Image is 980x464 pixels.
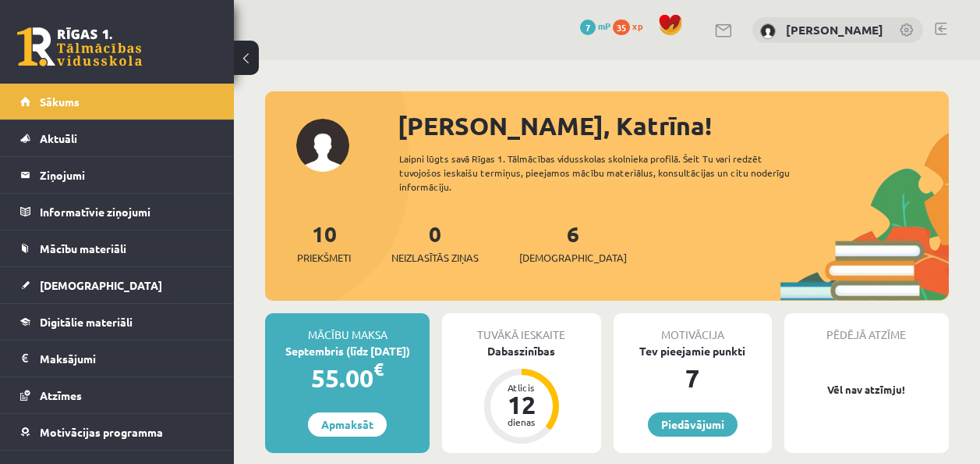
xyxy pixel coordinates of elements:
a: Rīgas 1. Tālmācības vidusskola [17,27,142,66]
div: Mācību maksa [265,313,430,343]
a: Informatīvie ziņojumi [20,194,214,230]
div: Tuvākā ieskaite [442,313,600,343]
span: [DEMOGRAPHIC_DATA] [519,250,627,266]
div: Pēdējā atzīme [784,313,949,343]
div: Motivācija [614,313,772,343]
span: Aktuāli [40,131,77,145]
div: dienas [498,417,545,427]
a: Motivācijas programma [20,414,214,450]
span: 35 [613,20,630,35]
div: Laipni lūgts savā Rīgas 1. Tālmācības vidusskolas skolnieka profilā. Šeit Tu vari redzēt tuvojošo... [399,152,809,194]
a: Mācību materiāli [20,230,214,266]
div: 12 [498,392,545,417]
span: Sākums [40,95,80,109]
a: Digitālie materiāli [20,304,214,340]
a: [DEMOGRAPHIC_DATA] [20,267,214,303]
div: Septembris (līdz [DATE]) [265,343,430,359]
span: € [373,358,384,380]
a: 6[DEMOGRAPHIC_DATA] [519,220,627,266]
a: Aktuāli [20,120,214,156]
span: mP [598,20,610,32]
div: Atlicis [498,383,545,392]
span: Mācību materiāli [40,241,126,255]
div: [PERSON_NAME], Katrīna! [398,107,949,145]
a: Apmaksāt [308,412,387,437]
a: Piedāvājumi [648,412,738,437]
a: Dabaszinības Atlicis 12 dienas [442,343,600,446]
span: xp [632,20,642,32]
div: 7 [614,359,772,397]
div: 55.00 [265,359,430,397]
a: Ziņojumi [20,157,214,193]
span: Atzīmes [40,388,82,402]
span: [DEMOGRAPHIC_DATA] [40,278,162,292]
img: Katrīna Šeputīte [760,23,776,39]
span: Motivācijas programma [40,425,163,439]
div: Dabaszinības [442,343,600,359]
span: 7 [580,20,596,35]
a: 0Neizlasītās ziņas [391,220,479,266]
span: Digitālie materiāli [40,315,133,329]
span: Neizlasītās ziņas [391,250,479,266]
p: Vēl nav atzīmju! [792,382,941,398]
legend: Informatīvie ziņojumi [40,194,214,230]
a: 10Priekšmeti [297,220,351,266]
a: Maksājumi [20,341,214,377]
a: [PERSON_NAME] [786,22,883,37]
a: Sākums [20,84,214,120]
legend: Maksājumi [40,341,214,377]
a: 7 mP [580,20,610,32]
legend: Ziņojumi [40,157,214,193]
span: Priekšmeti [297,250,351,266]
a: 35 xp [613,20,650,32]
div: Tev pieejamie punkti [614,343,772,359]
a: Atzīmes [20,377,214,413]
